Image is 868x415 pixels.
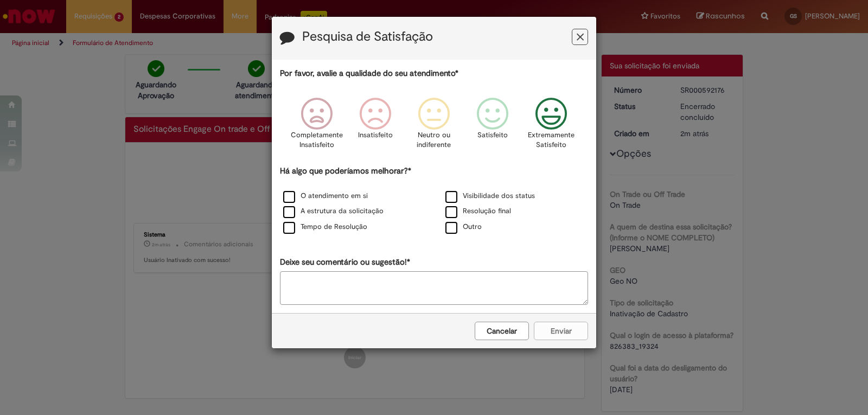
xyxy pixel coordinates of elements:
label: Por favor, avalie a qualidade do seu atendimento* [280,68,458,79]
div: Completamente Insatisfeito [289,90,344,164]
div: Satisfeito [465,90,520,164]
div: Extremamente Satisfeito [524,90,579,164]
p: Extremamente Satisfeito [528,130,575,150]
label: Tempo de Resolução [283,222,367,232]
div: Insatisfeito [348,90,403,164]
label: Outro [445,222,482,232]
label: Pesquisa de Satisfação [302,30,433,44]
button: Cancelar [475,322,529,340]
div: Neutro ou indiferente [406,90,462,164]
p: Neutro ou indiferente [414,130,454,150]
p: Completamente Insatisfeito [291,130,343,150]
label: Visibilidade dos status [445,191,535,201]
label: O atendimento em si [283,191,368,201]
label: Deixe seu comentário ou sugestão!* [280,257,410,268]
p: Satisfeito [477,130,508,141]
div: Há algo que poderíamos melhorar?* [280,165,588,235]
p: Insatisfeito [358,130,393,141]
label: A estrutura da solicitação [283,206,384,216]
label: Resolução final [445,206,511,216]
